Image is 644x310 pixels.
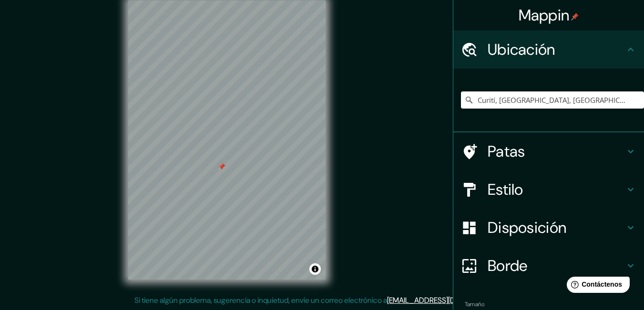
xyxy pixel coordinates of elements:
[559,273,634,300] iframe: Lanzador de widgets de ayuda
[465,300,484,308] font: Tamaño
[453,209,644,247] div: Disposición
[488,256,528,276] font: Borde
[488,40,555,60] font: Ubicación
[453,132,644,170] div: Patas
[571,13,579,20] img: pin-icon.png
[461,91,644,109] input: Elige tu ciudad o zona
[309,263,321,275] button: Activar o desactivar atribución
[488,180,523,200] font: Estilo
[488,141,525,161] font: Patas
[453,170,644,209] div: Estilo
[453,247,644,285] div: Borde
[128,0,326,280] canvas: Mapa
[519,5,570,25] font: Mappin
[488,218,566,238] font: Disposición
[453,30,644,69] div: Ubicación
[134,295,387,305] font: Si tiene algún problema, sugerencia o inquietud, envíe un correo electrónico a
[387,295,505,305] a: [EMAIL_ADDRESS][DOMAIN_NAME]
